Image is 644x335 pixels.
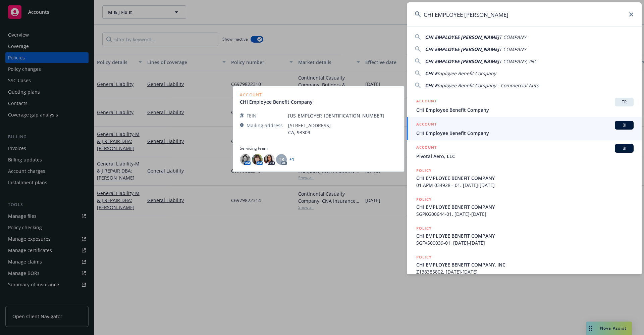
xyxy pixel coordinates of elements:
span: T COMPANY, INC [499,58,537,64]
span: mployee Benefit Company [437,70,496,77]
span: Z138385802, [DATE]-[DATE] [416,268,634,275]
h5: ACCOUNT [416,98,437,106]
input: Search... [407,2,642,27]
a: POLICYCHI EMPLOYEE BENEFIT COMPANY01 APM 034928 - 01, [DATE]-[DATE] [407,163,642,192]
a: POLICYCHI EMPLOYEE BENEFIT COMPANY, INCZ138385802, [DATE]-[DATE] [407,250,642,279]
span: BI [618,145,631,151]
h5: ACCOUNT [416,121,437,129]
span: CHI EMPLOYEE BENEFIT COMPANY [416,175,634,182]
span: CHI EMPLOYEE BENEFIT COMPANY [416,203,634,210]
span: Pivotal Aero, LLC [416,153,634,160]
a: ACCOUNTBIPivotal Aero, LLC [407,140,642,163]
span: CHI EMPLOYEE [PERSON_NAME] [425,46,499,52]
a: POLICYCHI EMPLOYEE BENEFIT COMPANYSGPKG00644-01, [DATE]-[DATE] [407,192,642,221]
h5: POLICY [416,254,432,260]
span: 01 APM 034928 - 01, [DATE]-[DATE] [416,182,634,189]
h5: ACCOUNT [416,144,437,152]
span: TR [618,99,631,105]
a: POLICYCHI EMPLOYEE BENEFIT COMPANYSGFXS00039-01, [DATE]-[DATE] [407,221,642,250]
span: SGFXS00039-01, [DATE]-[DATE] [416,239,634,246]
h5: POLICY [416,167,432,174]
span: CHI Employee Benefit Company [416,106,634,113]
span: T COMPANY [499,34,526,40]
span: CHI Employee Benefit Company [416,130,634,137]
a: ACCOUNTBICHI Employee Benefit Company [407,117,642,140]
span: BI [618,122,631,128]
span: CHI EMPLOYEE [PERSON_NAME] [425,34,499,40]
h5: POLICY [416,196,432,203]
span: CHI EMPLOYEE [PERSON_NAME] [425,58,499,64]
span: CHI EMPLOYEE BENEFIT COMPANY [416,232,634,239]
span: CHI EMPLOYEE BENEFIT COMPANY, INC [416,261,634,268]
a: ACCOUNTTRCHI Employee Benefit Company [407,94,642,117]
span: CHI E [425,70,437,77]
span: mployee Benefit Company - Commercial Auto [437,82,539,89]
span: SGPKG00644-01, [DATE]-[DATE] [416,210,634,218]
h5: POLICY [416,225,432,232]
span: T COMPANY [499,46,526,52]
span: CHI E [425,82,437,89]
